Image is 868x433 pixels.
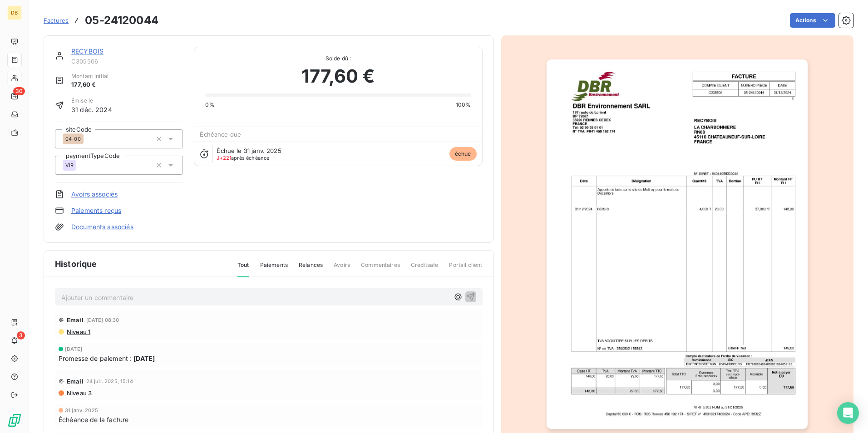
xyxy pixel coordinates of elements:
span: Creditsafe [411,261,439,276]
span: Avoirs [334,261,350,276]
span: C305506 [71,58,183,65]
span: Émise le [71,97,112,105]
h3: 05-24120044 [85,12,158,29]
span: 0% [205,101,214,109]
a: Documents associés [71,222,133,231]
span: 177,60 € [71,80,108,89]
img: invoice_thumbnail [547,59,808,429]
span: Échéance due [200,131,241,138]
span: échue [449,147,477,161]
span: Échéance de la facture [59,415,128,424]
span: Montant initial [71,72,108,80]
span: Niveau 1 [66,328,90,335]
span: 177,60 € [301,63,375,90]
a: Paiements reçus [71,206,121,215]
span: 24 juil. 2025, 15:14 [86,379,133,384]
button: Actions [790,13,835,28]
span: 31 janv. 2025 [65,408,98,413]
span: Solde dû : [205,54,471,63]
span: Relances [299,261,323,276]
span: J+221 [217,155,231,161]
span: 100% [456,101,471,109]
div: DB [7,5,22,20]
span: après échéance [217,155,269,161]
span: Factures [44,17,69,24]
span: Portail client [449,261,482,276]
span: Échue le 31 janv. 2025 [217,147,281,154]
a: RECYBOIS [71,47,104,55]
span: [DATE] 08:30 [86,317,119,323]
span: Commentaires [361,261,400,276]
span: Email [67,378,84,385]
a: Avoirs associés [71,190,118,199]
span: Historique [55,258,97,270]
span: Promesse de paiement : [59,354,132,363]
img: Logo LeanPay [7,413,22,428]
span: 31 déc. 2024 [71,105,112,114]
span: Email [67,316,84,324]
div: Open Intercom Messenger [837,402,859,424]
span: Niveau 3 [66,389,92,397]
span: VIR [65,162,74,168]
span: [DATE] [65,346,82,352]
span: 04-00 [65,136,81,142]
span: [DATE] [133,354,155,363]
a: Factures [44,16,69,25]
span: Paiements [260,261,288,276]
span: 30 [13,87,25,95]
span: Tout [237,261,249,277]
span: 3 [17,331,25,340]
